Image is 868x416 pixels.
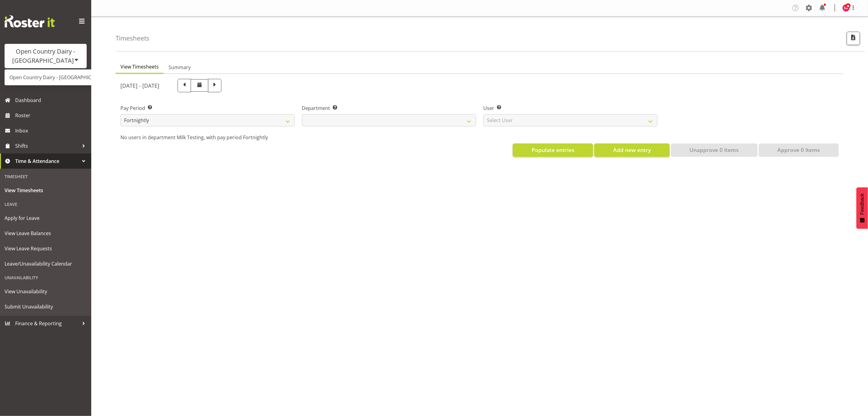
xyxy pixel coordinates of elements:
[168,64,191,71] span: Summary
[2,241,90,256] a: View Leave Requests
[842,4,850,12] img: stacey-allen7479.jpg
[859,193,865,215] span: Feedback
[15,126,88,135] span: Inbox
[116,35,149,42] h4: Timesheets
[5,213,87,223] span: Apply for Leave
[2,210,90,226] a: Apply for Leave
[777,146,820,154] span: Approve 0 Items
[2,256,90,271] a: Leave/Unavailability Calendar
[11,47,81,65] div: Open Country Dairy - [GEOGRAPHIC_DATA]
[15,319,79,328] span: Finance & Reporting
[15,96,88,105] span: Dashboard
[2,226,90,241] a: View Leave Balances
[847,32,860,45] button: Export CSV
[5,259,87,268] span: Leave/Unavailability Calendar
[613,146,651,154] span: Add new entry
[120,82,159,89] h5: [DATE] - [DATE]
[532,146,575,154] span: Populate entries
[5,72,122,83] a: Open Country Dairy - [GEOGRAPHIC_DATA]
[671,143,758,157] button: Unapprove 0 Items
[5,287,87,296] span: View Unavailability
[2,271,90,284] div: Unavailability
[120,104,295,112] label: Pay Period
[2,299,90,314] a: Submit Unavailability
[2,170,90,183] div: Timesheet
[5,15,55,27] img: Rosterit website logo
[2,183,90,198] a: View Timesheets
[120,63,159,70] span: View Timesheets
[759,143,839,157] button: Approve 0 Items
[15,111,88,120] span: Roster
[5,186,87,195] span: View Timesheets
[483,104,658,112] label: User
[15,157,79,166] span: Time & Attendance
[120,134,839,141] p: No users in department Milk Testing, with pay period Fortnightly
[513,143,593,157] button: Populate entries
[856,187,868,229] button: Feedback - Show survey
[302,104,476,112] label: Department
[5,244,87,253] span: View Leave Requests
[689,146,739,154] span: Unapprove 0 Items
[5,229,87,238] span: View Leave Balances
[2,284,90,299] a: View Unavailability
[2,198,90,210] div: Leave
[15,141,79,150] span: Shifts
[594,143,669,157] button: Add new entry
[5,302,87,311] span: Submit Unavailability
